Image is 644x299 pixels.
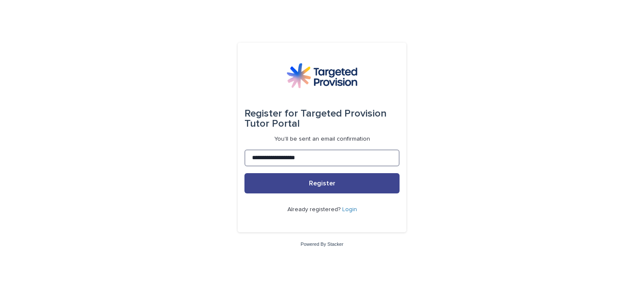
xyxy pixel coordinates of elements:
span: Register for [244,109,298,119]
img: M5nRWzHhSzIhMunXDL62 [287,63,357,88]
div: Targeted Provision Tutor Portal [244,102,400,136]
button: Register [244,173,400,193]
span: Register [309,180,335,187]
p: You'll be sent an email confirmation [274,136,370,143]
a: Login [342,207,357,212]
a: Powered By Stacker [301,242,343,247]
span: Already registered? [287,207,342,212]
